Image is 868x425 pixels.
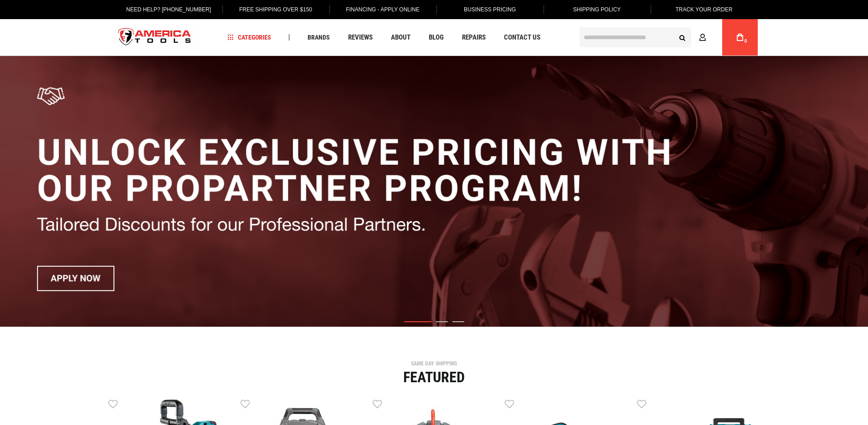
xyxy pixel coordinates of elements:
span: Contact Us [504,34,540,41]
span: 0 [745,39,747,44]
a: Blog [425,31,448,44]
button: Search [674,29,691,46]
a: Contact Us [500,31,544,44]
a: Reviews [344,31,377,44]
a: Repairs [458,31,490,44]
span: Reviews [348,34,373,41]
span: Categories [227,34,271,40]
img: America Tools [111,20,199,55]
span: Repairs [462,34,486,41]
a: Categories [223,31,275,44]
div: Featured [108,370,760,385]
a: store logo [111,20,199,55]
a: 0 [731,19,749,56]
span: About [391,34,411,41]
span: Blog [429,34,444,41]
a: Brands [303,31,334,44]
div: SAME DAY SHIPPING [108,361,760,366]
span: Shipping Policy [573,6,621,13]
a: About [387,31,415,44]
span: Brands [308,34,330,40]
